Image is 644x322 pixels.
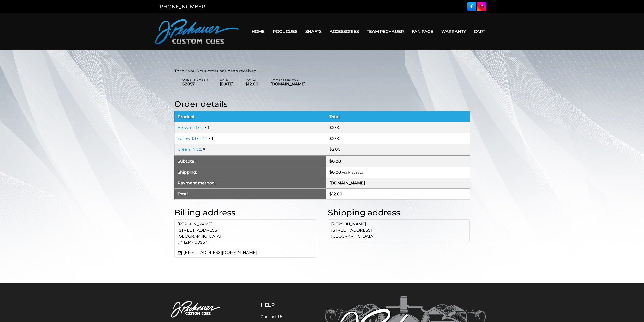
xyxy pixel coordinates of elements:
strong: × 1 [204,125,209,130]
th: Payment method: [174,178,326,188]
a: Warranty [437,25,470,38]
strong: × 1 [208,136,213,141]
li: Date: [220,78,240,87]
a: Yellow 1.3 oz. 2" [178,136,207,141]
th: Total: [174,188,326,199]
li: Order number: [182,78,214,87]
a: Home [247,25,269,38]
a: [PHONE_NUMBER] [158,4,207,10]
th: Subtotal: [174,155,326,167]
address: [PERSON_NAME] [STREET_ADDRESS] [GEOGRAPHIC_DATA] [174,219,316,258]
h2: Billing address [174,208,316,217]
a: Accessories [326,25,363,38]
a: Cart [470,25,489,38]
strong: 62057 [182,81,208,87]
span: $ [329,192,332,196]
h2: Order details [174,99,470,109]
img: Pechauer Custom Cues [155,19,239,44]
a: Green 1.7 oz. [178,147,202,152]
li: Payment method: [270,78,311,87]
a: Team Pechauer [363,25,408,38]
strong: [DOMAIN_NAME] [270,81,306,87]
small: via Flat rate [342,170,363,175]
span: 12.00 [329,192,342,196]
address: [PERSON_NAME] [STREET_ADDRESS] [GEOGRAPHIC_DATA] [328,219,470,241]
h2: Shipping address [328,208,470,217]
a: Shafts [301,25,326,38]
th: Total [326,111,470,122]
h5: Help [261,302,300,308]
bdi: 2.00 [329,147,341,152]
p: Thank you. Your order has been received. [174,68,470,74]
span: $ [245,82,248,86]
span: 6.00 [329,170,341,175]
td: [DOMAIN_NAME] [326,178,470,188]
span: $ [329,147,332,152]
th: Product [174,111,326,122]
a: Pool Cues [269,25,301,38]
span: $ [329,125,332,130]
a: Fan Page [408,25,437,38]
span: $ [329,170,332,175]
li: Total: [245,78,264,87]
p: 12144009571 [178,239,313,245]
a: Brown 1.0 oz. [178,125,203,130]
strong: × 1 [203,147,208,152]
span: 6.00 [329,159,341,164]
th: Shipping: [174,167,326,178]
span: $ [329,159,332,164]
a: Contact Us [261,314,283,319]
span: $ [329,136,332,141]
p: [EMAIL_ADDRESS][DOMAIN_NAME] [178,250,313,256]
bdi: 2.00 [329,136,341,141]
bdi: 2.00 [329,125,341,130]
bdi: 12.00 [245,82,258,86]
strong: [DATE] [220,81,234,87]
